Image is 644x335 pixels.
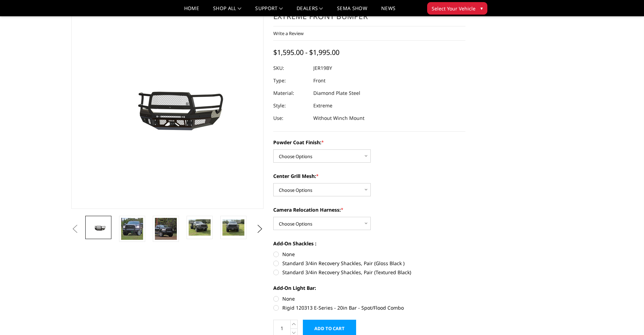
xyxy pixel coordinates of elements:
[70,224,80,234] button: Previous
[189,219,211,236] img: 2019-2025 Ram 2500-3500 - FT Series - Extreme Front Bumper
[480,5,483,12] span: ▾
[273,206,465,213] label: Camera Relocation Harness:
[71,0,264,209] a: 2019-2025 Ram 2500-3500 - FT Series - Extreme Front Bumper
[337,6,367,16] a: SEMA Show
[432,5,476,12] span: Select Your Vehicle
[273,240,465,247] label: Add-On Shackles :
[273,62,308,74] dt: SKU:
[255,6,283,16] a: Support
[609,302,644,335] iframe: Chat Widget
[273,30,304,36] a: Write a Review
[121,218,143,240] img: 2019-2025 Ram 2500-3500 - FT Series - Extreme Front Bumper
[273,99,308,112] dt: Style:
[273,172,465,180] label: Center Grill Mesh:
[155,218,177,240] img: 2019-2025 Ram 2500-3500 - FT Series - Extreme Front Bumper
[297,6,323,16] a: Dealers
[273,87,308,99] dt: Material:
[313,99,332,112] dd: Extreme
[222,219,244,236] img: 2019-2025 Ram 2500-3500 - FT Series - Extreme Front Bumper
[273,48,339,57] span: $1,595.00 - $1,995.00
[313,87,360,99] dd: Diamond Plate Steel
[381,6,395,16] a: News
[273,74,308,87] dt: Type:
[273,284,465,292] label: Add-On Light Bar:
[213,6,241,16] a: shop all
[313,74,325,87] dd: Front
[184,6,199,16] a: Home
[273,295,465,302] label: None
[87,222,109,232] img: 2019-2025 Ram 2500-3500 - FT Series - Extreme Front Bumper
[313,62,332,74] dd: JER19BY
[273,260,465,267] label: Standard 3/4in Recovery Shackles, Pair (Gloss Black )
[273,304,465,311] label: Rigid 120313 E-Series - 20in Bar - Spot/Flood Combo
[273,112,308,124] dt: Use:
[427,2,487,15] button: Select Your Vehicle
[273,139,465,146] label: Powder Coat Finish:
[273,251,465,258] label: None
[313,112,364,124] dd: Without Winch Mount
[255,224,265,234] button: Next
[273,269,465,276] label: Standard 3/4in Recovery Shackles, Pair (Textured Black)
